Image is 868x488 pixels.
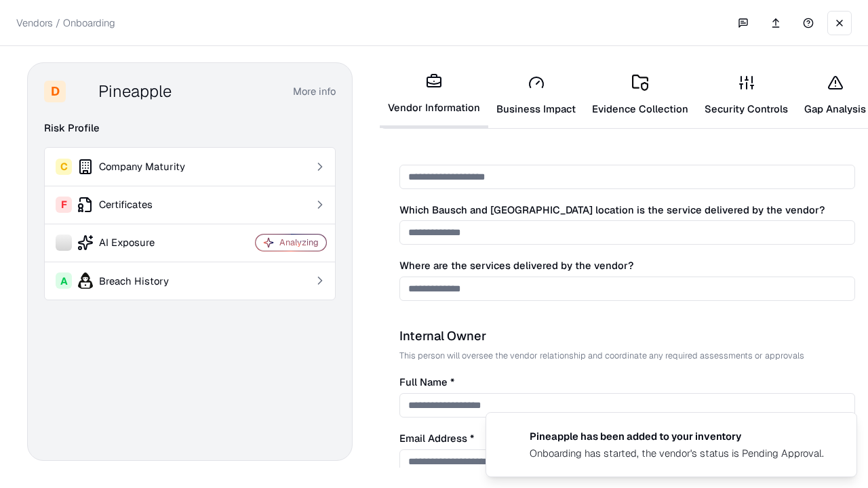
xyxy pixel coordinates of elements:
label: Where are the services delivered by the vendor? [399,261,855,271]
div: D [44,81,66,102]
label: Which Bausch and [GEOGRAPHIC_DATA] location is the service delivered by the vendor? [399,205,855,216]
div: Pineapple has been added to your inventory [530,429,824,443]
label: Email Address * [399,434,855,444]
p: This person will oversee the vendor relationship and coordinate any required assessments or appro... [399,350,855,361]
a: Business Impact [488,64,584,127]
a: Evidence Collection [584,64,696,127]
div: Pineapple [98,81,172,102]
img: pineappleenergy.com [502,429,519,445]
div: Certificates [56,197,217,213]
a: Vendor Information [380,62,488,128]
div: Analyzing [279,237,319,248]
div: Internal Owner [399,328,855,344]
button: More info [293,79,336,104]
img: Pineapple [71,81,93,102]
div: Onboarding has started, the vendor's status is Pending Approval. [530,446,824,460]
div: Breach History [56,272,217,289]
div: A [56,272,72,289]
div: Company Maturity [56,159,217,175]
div: F [56,197,72,213]
div: AI Exposure [56,235,217,251]
label: Full Name * [399,378,855,388]
p: Vendors / Onboarding [16,16,115,30]
div: Risk Profile [44,120,336,136]
a: Security Controls [696,64,796,127]
div: C [56,159,72,175]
